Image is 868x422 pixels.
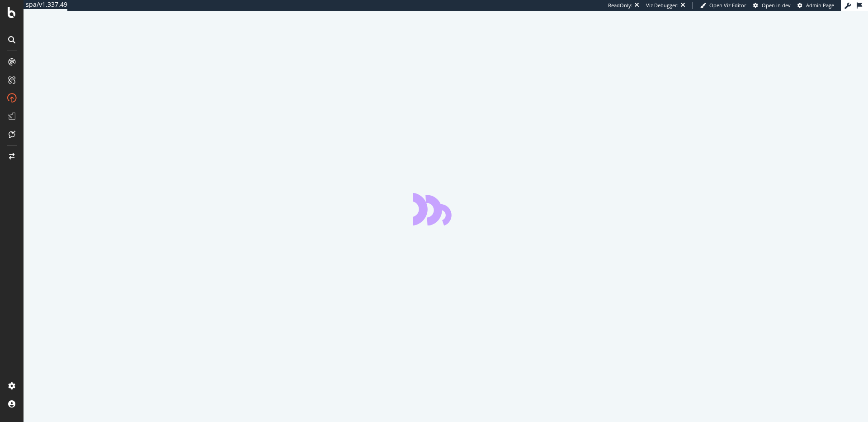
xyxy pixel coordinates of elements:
[753,2,791,9] a: Open in dev
[646,2,679,9] div: Viz Debugger:
[709,2,746,9] span: Open Viz Editor
[700,2,746,9] a: Open Viz Editor
[413,193,478,225] div: animation
[797,2,834,9] a: Admin Page
[762,2,791,9] span: Open in dev
[806,2,834,9] span: Admin Page
[608,2,632,9] div: ReadOnly:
